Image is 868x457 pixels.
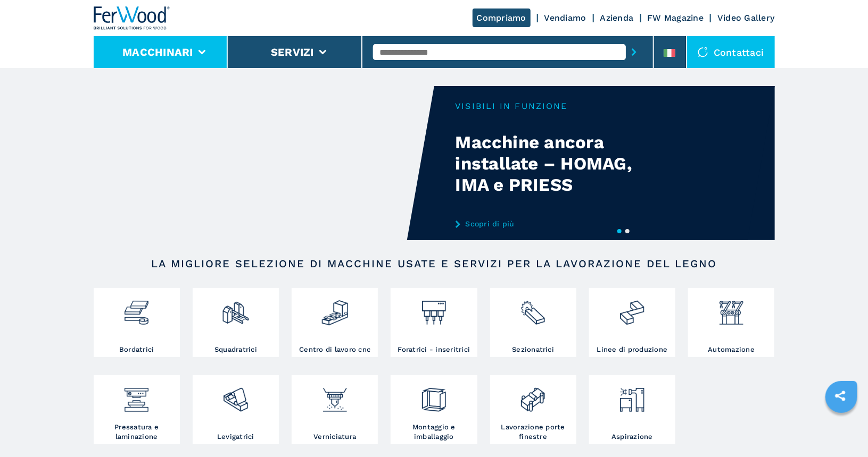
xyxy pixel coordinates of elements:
h3: Linee di produzione [597,345,668,354]
img: Ferwood [94,6,170,30]
h3: Foratrici - inseritrici [398,345,470,354]
a: Scopri di più [456,219,664,228]
a: Foratrici - inseritrici [391,288,477,357]
h3: Automazione [708,345,755,354]
a: Bordatrici [94,288,180,357]
img: centro_di_lavoro_cnc_2.png [321,291,349,327]
img: bordatrici_1.png [122,291,151,327]
a: Automazione [688,288,774,357]
img: levigatrici_2.png [221,378,250,414]
h3: Aspirazione [611,432,653,442]
img: montaggio_imballaggio_2.png [420,378,448,414]
a: Squadratrici [193,288,279,357]
a: Montaggio e imballaggio [391,375,477,444]
a: Lavorazione porte finestre [490,375,576,444]
a: Pressatura e laminazione [94,375,180,444]
img: linee_di_produzione_2.png [618,291,646,327]
img: squadratrici_2.png [221,291,250,327]
button: 2 [625,229,630,233]
button: Macchinari [122,46,193,58]
button: submit-button [626,40,642,64]
video: Your browser does not support the video tag. [94,86,434,240]
a: Aspirazione [589,375,675,444]
a: sharethis [827,383,854,409]
img: foratrici_inseritrici_2.png [420,291,448,327]
a: Linee di produzione [589,288,675,357]
a: Video Gallery [717,13,774,23]
h3: Montaggio e imballaggio [393,422,474,442]
img: Contattaci [698,47,708,57]
a: FW Magazine [648,13,704,23]
h3: Centro di lavoro cnc [299,345,370,354]
a: Azienda [600,13,634,23]
img: automazione.png [717,291,746,327]
h3: Sezionatrici [512,345,554,354]
div: Contattaci [687,36,775,68]
h3: Levigatrici [217,432,254,442]
h3: Lavorazione porte finestre [493,422,574,442]
a: Centro di lavoro cnc [292,288,378,357]
img: aspirazione_1.png [618,378,646,414]
a: Verniciatura [292,375,378,444]
a: Vendiamo [544,13,586,23]
button: 1 [617,229,622,233]
h3: Bordatrici [119,345,154,354]
h3: Verniciatura [313,432,356,442]
img: lavorazione_porte_finestre_2.png [519,378,547,414]
img: pressa-strettoia.png [122,378,151,414]
a: Compriamo [473,9,531,27]
h3: Pressatura e laminazione [96,422,177,442]
h3: Squadratrici [214,345,257,354]
a: Sezionatrici [490,288,576,357]
iframe: Chat [823,409,860,449]
button: Servizi [271,46,314,58]
img: verniciatura_1.png [321,378,349,414]
h2: LA MIGLIORE SELEZIONE DI MACCHINE USATE E SERVIZI PER LA LAVORAZIONE DEL LEGNO [128,257,741,270]
img: sezionatrici_2.png [519,291,547,327]
a: Levigatrici [193,375,279,444]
